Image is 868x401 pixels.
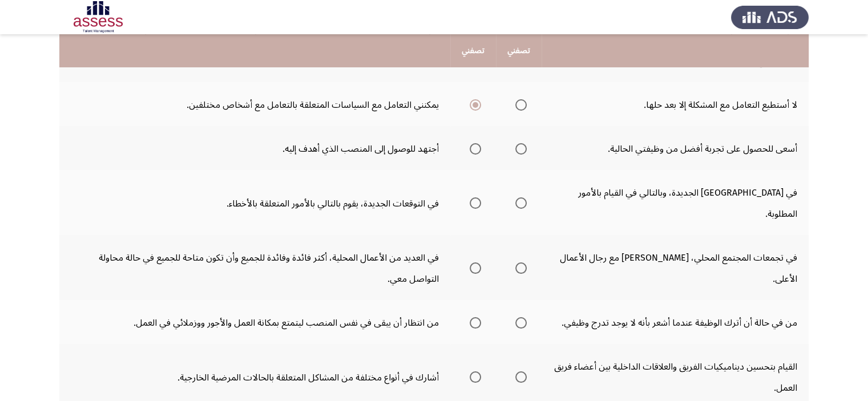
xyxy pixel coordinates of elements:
[731,1,809,33] img: شعار تقييم إدارة المواهب
[462,42,485,59] font: تصفني
[511,139,527,158] mat-radio-group: حدد خيارا
[608,139,797,159] font: أسعى للحصول على تجربة أفضل من وظيفتي الحالية.
[562,313,797,333] font: من في حالة أن أترك الوظيفة عندما أشعر بأنه لا يوجد تدرج وظيفي.
[644,95,797,115] font: لا أستطيع التعامل مع المشكلة إلا بعد حلها.
[465,258,481,277] mat-radio-group: حدد خيارا
[227,194,439,213] font: في التوقعات الجديدة، يقوم بالتالي بالأمور المتعلقة بالأخطاء.
[465,313,481,332] mat-radio-group: حدد خيارا
[560,248,797,289] font: في تجمعات المجتمع المحلي، [PERSON_NAME] مع رجال الأعمال الأعلى.
[282,139,439,159] font: أجتهد للوصول إلى المنصب الذي أهدف إليه.
[511,313,527,332] mat-radio-group: حدد خيارا
[177,368,439,387] font: أشارك في أنواع مختلفة من المشاكل المتعلقة بالحالات المرضية الخارجية.
[465,139,481,158] mat-radio-group: حدد خيارا
[511,95,527,114] mat-radio-group: حدد خيارا
[511,193,527,212] mat-radio-group: حدد خيارا
[578,183,797,224] font: في [GEOGRAPHIC_DATA] الجديدة، وبالتالي في القيام بالأمور المطلوبة.
[465,95,481,114] mat-radio-group: حدد خيارا
[511,258,527,277] mat-radio-group: حدد خيارا
[465,367,481,386] mat-radio-group: حدد خيارا
[99,248,439,289] font: في العديد من الأعمال المحلية، أكثر فائدة وفائدة للجميع وأن تكون متاحة للجميع في حالة محاولة التوا...
[465,193,481,212] mat-radio-group: حدد خيارا
[554,357,797,398] font: القيام بتحسين ديناميكيات الفريق والعلاقات الداخلية بين أعضاء فريق العمل.
[507,42,530,59] font: تصفني
[187,95,439,115] font: يمكنني التعامل مع السياسات المتعلقة بالتعامل مع أشخاص مختلفين.
[59,1,137,33] img: شعار تقييم الإمكانات R2 (EN/AR)
[134,313,439,333] font: من انتظار أن يبقى في نفس المنصب ليتمتع بمكانة العمل والأجور ووزملائي في العمل.
[511,367,527,386] mat-radio-group: حدد خيارا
